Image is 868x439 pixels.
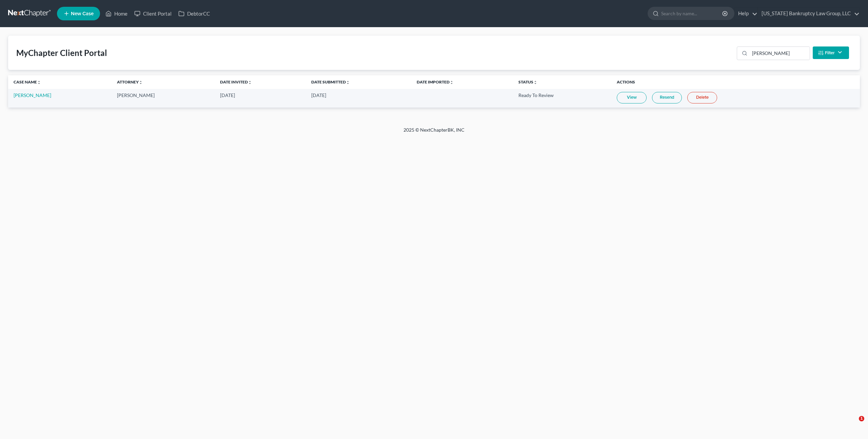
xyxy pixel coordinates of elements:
div: 2025 © NextChapterBK, INC [241,127,627,139]
i: unfold_more [346,80,350,84]
a: Date Importedunfold_more [417,79,454,84]
div: MyChapter Client Portal [16,47,107,58]
span: [DATE] [220,92,235,98]
span: New Case [71,11,94,16]
a: Case Nameunfold_more [14,79,41,84]
i: unfold_more [533,80,537,84]
a: Delete [687,92,717,103]
a: Attorneyunfold_more [117,79,143,84]
input: Search by name... [661,7,723,20]
a: [US_STATE] Bankruptcy Law Group, LLC [758,7,860,20]
a: Statusunfold_more [518,79,537,84]
a: Resend [652,92,682,103]
i: unfold_more [248,80,252,84]
a: DebtorCC [175,7,213,20]
span: 1 [859,416,864,421]
a: [PERSON_NAME] [14,92,51,98]
button: Filter [813,46,849,59]
a: Help [735,7,757,20]
i: unfold_more [450,80,454,84]
input: Search... [750,47,810,60]
iframe: Intercom live chat [845,416,861,432]
span: [DATE] [311,92,326,98]
a: View [617,92,647,103]
i: unfold_more [37,80,41,84]
i: unfold_more [139,80,143,84]
th: Actions [611,75,860,89]
td: [PERSON_NAME] [112,89,215,108]
td: Ready To Review [513,89,611,108]
a: Home [102,7,131,20]
a: Date Submittedunfold_more [311,79,350,84]
a: Date Invitedunfold_more [220,79,252,84]
a: Client Portal [131,7,175,20]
